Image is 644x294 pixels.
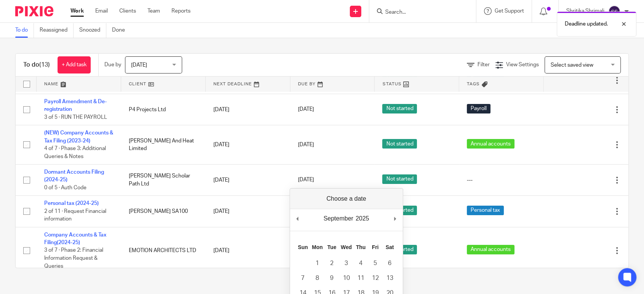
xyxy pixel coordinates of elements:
span: [DATE] [298,177,314,183]
a: Team [147,7,160,15]
td: P4 Projects Ltd [121,94,206,125]
span: Filter [477,62,490,67]
span: 0 of 5 · Auth Code [44,185,87,190]
img: Pixie [15,6,53,16]
div: --- [467,176,536,184]
button: 11 [354,271,368,286]
span: 3 of 5 · RUN THE PAYROLL [44,115,107,120]
abbr: Tuesday [327,244,336,250]
abbr: Wednesday [341,244,352,250]
button: 6 [383,256,397,271]
span: 4 of 7 · Phase 3: Additional Queries & Notes [44,146,106,159]
h1: To do [23,61,50,69]
td: [PERSON_NAME] And Heat Limited [121,125,206,165]
button: 9 [325,271,339,286]
span: Personal tax [467,206,504,215]
div: 2025 [354,213,370,224]
span: Annual accounts [467,139,514,149]
td: [DATE] [206,125,290,165]
span: Select saved view [551,62,593,68]
a: Company Accounts & Tax Filing(2024-25) [44,232,106,245]
span: Not started [382,104,417,113]
span: Annual accounts [467,245,514,254]
span: View Settings [506,62,539,67]
abbr: Thursday [356,244,365,250]
span: Payroll [467,104,490,113]
img: svg%3E [608,5,620,18]
a: Clients [119,7,136,15]
button: 1 [310,256,325,271]
a: To do [15,23,34,38]
span: Not started [382,139,417,149]
a: + Add task [58,56,91,73]
button: 8 [310,271,325,286]
a: Payroll Amendment & De-registration [44,99,107,112]
span: 3 of 7 · Phase 2: Financial Information Request & Queries [44,248,103,269]
button: 7 [296,271,310,286]
abbr: Saturday [386,244,394,250]
a: Reassigned [40,23,74,38]
button: 12 [368,271,383,286]
td: [PERSON_NAME] Scholar Path Ltd [121,165,206,196]
abbr: Friday [372,244,379,250]
span: Not started [382,174,417,184]
a: Reports [171,7,191,15]
button: 2 [325,256,339,271]
button: 13 [383,271,397,286]
button: 5 [368,256,383,271]
span: Tags [467,82,480,86]
a: Email [95,7,108,15]
button: Previous Month [294,213,301,224]
td: [DATE] [206,196,290,227]
button: 4 [354,256,368,271]
span: 2 of 11 · Request Financial information [44,209,106,222]
abbr: Sunday [298,244,308,250]
span: [DATE] [298,107,314,112]
p: Deadline updated. [565,20,608,28]
button: 3 [339,256,354,271]
p: Due by [104,61,121,69]
button: Next Month [391,213,399,224]
span: (13) [39,62,50,68]
button: 10 [339,271,354,286]
a: Work [70,7,84,15]
td: [DATE] [206,227,290,274]
a: Done [112,23,131,38]
div: September [322,213,354,224]
a: Dormant Accounts Filing (2024-25) [44,169,104,182]
abbr: Monday [312,244,322,250]
td: [DATE] [206,94,290,125]
span: [DATE] [131,62,147,68]
td: [PERSON_NAME] SA100 [121,196,206,227]
a: Personal tax (2024-25) [44,201,99,206]
a: (NEW) Company Accounts & Tax Filing (2023-24) [44,130,113,143]
a: Snoozed [79,23,106,38]
span: [DATE] [298,142,314,147]
td: EMOTION ARCHITECTS LTD [121,227,206,274]
td: [DATE] [206,165,290,196]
